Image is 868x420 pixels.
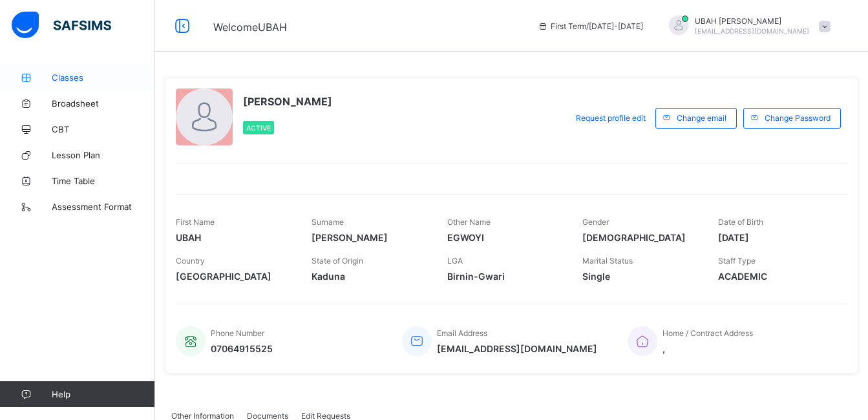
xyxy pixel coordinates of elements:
[662,328,753,338] span: Home / Contract Address
[437,343,597,354] span: [EMAIL_ADDRESS][DOMAIN_NAME]
[176,271,292,282] span: [GEOGRAPHIC_DATA]
[312,232,428,243] span: [PERSON_NAME]
[447,217,491,227] span: Other Name
[447,232,564,243] span: EGWOYI
[447,256,463,266] span: LGA
[582,256,633,266] span: Marital Status
[52,98,155,109] span: Broadsheet
[52,124,155,134] span: CBT
[243,95,332,108] span: [PERSON_NAME]
[656,16,837,37] div: UBAHRAPHAEL
[582,271,699,282] span: Single
[213,21,287,34] span: Welcome UBAH
[211,328,264,338] span: Phone Number
[582,217,609,227] span: Gender
[538,21,643,31] span: session/term information
[176,232,292,243] span: UBAH
[211,343,273,354] span: 07064915525
[52,150,155,160] span: Lesson Plan
[176,217,215,227] span: First Name
[246,124,271,132] span: Active
[176,256,205,266] span: Country
[312,256,363,266] span: State of Origin
[718,217,763,227] span: Date of Birth
[582,232,699,243] span: [DEMOGRAPHIC_DATA]
[695,27,809,35] span: [EMAIL_ADDRESS][DOMAIN_NAME]
[677,113,726,123] span: Change email
[718,232,834,243] span: [DATE]
[52,202,155,212] span: Assessment Format
[662,343,753,354] span: ,
[718,271,834,282] span: ACADEMIC
[447,271,564,282] span: Birnin-Gwari
[312,217,344,227] span: Surname
[52,389,154,399] span: Help
[437,328,487,338] span: Email Address
[12,12,111,39] img: safsims
[52,72,155,83] span: Classes
[312,271,428,282] span: Kaduna
[718,256,756,266] span: Staff Type
[576,113,646,123] span: Request profile edit
[765,113,831,123] span: Change Password
[695,16,809,26] span: UBAH [PERSON_NAME]
[52,176,155,186] span: Time Table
